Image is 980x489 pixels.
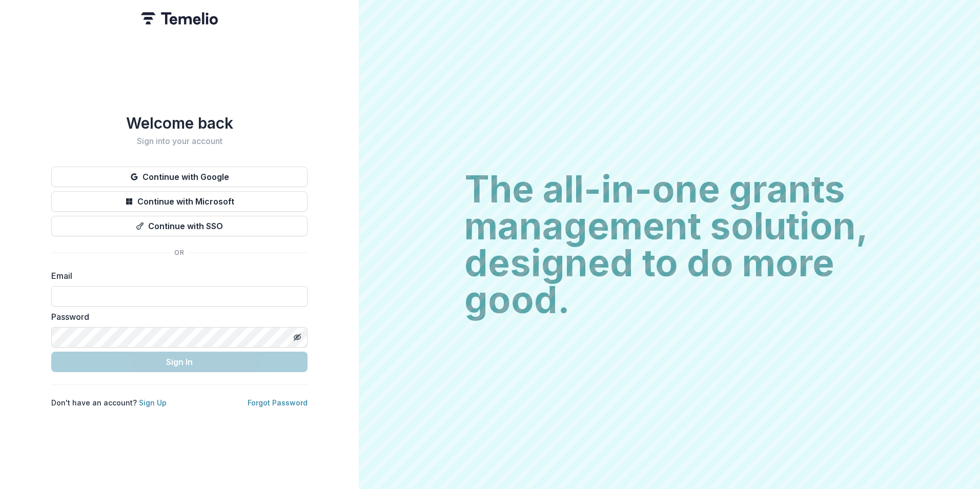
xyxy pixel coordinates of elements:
[139,398,167,407] a: Sign Up
[141,12,218,25] img: Temelio
[51,216,308,236] button: Continue with SSO
[289,329,305,345] button: Toggle password visibility
[51,167,308,187] button: Continue with Google
[51,397,167,408] p: Don't have an account?
[51,114,308,132] h1: Welcome back
[51,270,301,282] label: Email
[248,398,308,407] a: Forgot Password
[51,136,308,146] h2: Sign into your account
[51,352,308,372] button: Sign In
[51,311,301,323] label: Password
[51,191,308,212] button: Continue with Microsoft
